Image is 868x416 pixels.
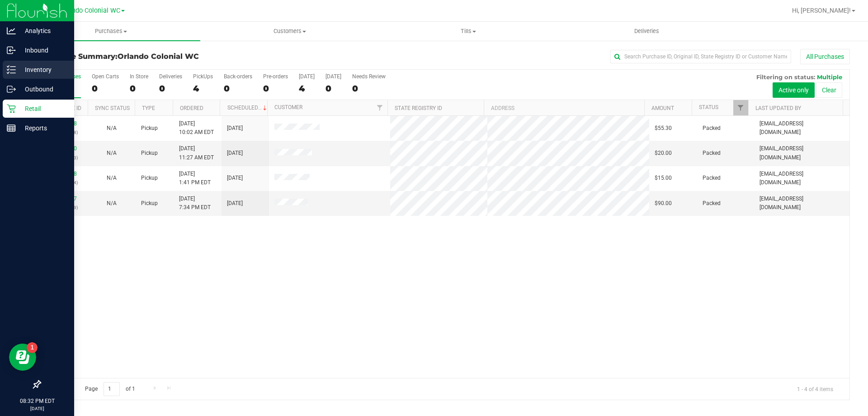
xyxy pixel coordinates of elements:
[141,199,158,208] span: Pickup
[759,120,844,137] span: [EMAIL_ADDRESS][DOMAIN_NAME]
[7,85,16,94] inline-svg: Outbound
[16,84,70,95] p: Outbound
[792,7,851,14] span: Hi, [PERSON_NAME]!
[16,123,70,134] p: Reports
[193,73,213,80] div: PickUps
[352,73,386,80] div: Needs Review
[27,342,38,353] iframe: Resource center unread badge
[141,124,158,133] span: Pickup
[95,105,130,111] a: Sync Status
[4,405,70,412] p: [DATE]
[651,105,674,111] a: Amount
[16,103,70,114] p: Retail
[130,73,148,80] div: In Store
[179,170,211,187] span: [DATE] 1:41 PM EDT
[22,27,200,35] span: Purchases
[107,149,117,158] button: N/A
[759,170,844,187] span: [EMAIL_ADDRESS][DOMAIN_NAME]
[60,7,120,14] span: Orlando Colonial WC
[755,105,801,111] a: Last Updated By
[107,199,117,208] button: N/A
[263,83,288,94] div: 0
[130,83,148,94] div: 0
[7,65,16,74] inline-svg: Inventory
[227,105,269,111] a: Scheduled
[142,105,155,111] a: Type
[52,145,77,152] a: 11827900
[4,397,70,405] p: 08:32 PM EDT
[655,174,672,182] span: $15.00
[655,149,672,158] span: $20.00
[325,83,341,94] div: 0
[756,73,815,81] span: Filtering on status:
[227,199,243,208] span: [DATE]
[610,50,791,63] input: Search Purchase ID, Original ID, State Registry ID or Customer Name...
[107,174,117,182] button: N/A
[325,73,341,80] div: [DATE]
[299,83,315,94] div: 4
[622,27,671,35] span: Deliveries
[395,105,442,111] a: State Registry ID
[107,125,117,131] span: Not Applicable
[655,124,672,133] span: $55.30
[263,73,288,80] div: Pre-orders
[107,200,117,206] span: Not Applicable
[179,120,214,137] span: [DATE] 10:02 AM EDT
[800,49,850,64] button: All Purchases
[484,100,644,116] th: Address
[201,27,378,35] span: Customers
[141,149,158,158] span: Pickup
[193,83,213,94] div: 4
[107,175,117,181] span: Not Applicable
[733,100,748,115] a: Filter
[77,382,142,396] span: Page of 1
[557,22,736,41] a: Deliveries
[180,105,203,111] a: Ordered
[7,104,16,113] inline-svg: Retail
[179,195,211,212] span: [DATE] 7:34 PM EDT
[118,52,199,61] span: Orlando Colonial WC
[790,382,840,396] span: 1 - 4 of 4 items
[759,144,844,162] span: [EMAIL_ADDRESS][DOMAIN_NAME]
[141,174,158,182] span: Pickup
[703,199,721,208] span: Packed
[40,53,310,61] h3: Purchase Summary:
[7,124,16,133] inline-svg: Reports
[379,22,557,41] a: Tills
[16,64,70,75] p: Inventory
[16,25,70,36] p: Analytics
[9,344,36,371] iframe: Resource center
[16,45,70,56] p: Inbound
[224,73,252,80] div: Back-orders
[274,104,302,110] a: Customer
[227,174,243,182] span: [DATE]
[699,104,718,110] a: Status
[759,195,844,212] span: [EMAIL_ADDRESS][DOMAIN_NAME]
[227,149,243,158] span: [DATE]
[655,199,672,208] span: $90.00
[22,22,200,41] a: Purchases
[703,149,721,158] span: Packed
[200,22,379,41] a: Customers
[352,83,386,94] div: 0
[92,83,119,94] div: 0
[52,196,77,202] a: 11831797
[52,120,77,127] a: 11826808
[107,124,117,133] button: N/A
[159,73,182,80] div: Deliveries
[107,150,117,156] span: Not Applicable
[379,27,557,35] span: Tills
[816,82,842,98] button: Clear
[92,73,119,80] div: Open Carts
[703,124,721,133] span: Packed
[703,174,721,182] span: Packed
[299,73,315,80] div: [DATE]
[7,46,16,55] inline-svg: Inbound
[7,26,16,35] inline-svg: Analytics
[373,100,387,115] a: Filter
[227,124,243,133] span: [DATE]
[52,171,77,177] a: 11829008
[104,382,120,396] input: 1
[773,82,815,98] button: Active only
